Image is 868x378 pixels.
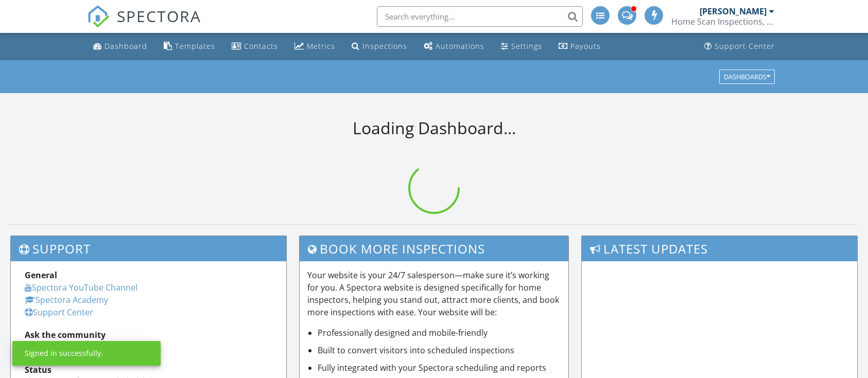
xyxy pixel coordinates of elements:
[25,329,272,341] div: Ask the community
[715,41,775,51] div: Support Center
[87,14,201,35] a: SPECTORA
[511,41,542,51] div: Settings
[377,6,583,27] input: Search everything...
[307,41,335,51] div: Metrics
[362,41,407,51] div: Inspections
[436,41,484,51] div: Automations
[497,37,546,56] a: Settings
[160,37,219,56] a: Templates
[671,16,774,27] div: Home Scan Inspections, LLC
[175,41,215,51] div: Templates
[700,37,779,56] a: Support Center
[244,41,278,51] div: Contacts
[719,69,775,84] button: Dashboards
[307,269,561,318] p: Your website is your 24/7 salesperson—make sure it’s working for you. A Spectora website is desig...
[582,236,857,261] h3: Latest Updates
[25,348,103,358] div: Signed in successfully.
[700,6,767,16] div: [PERSON_NAME]
[25,294,108,305] a: Spectora Academy
[318,362,561,374] li: Fully integrated with your Spectora scheduling and reports
[25,364,272,376] div: Status
[570,41,601,51] div: Payouts
[420,37,489,56] a: Automations (Advanced)
[724,73,770,80] div: Dashboards
[87,5,110,28] img: The Best Home Inspection Software - Spectora
[290,37,339,56] a: Metrics
[117,5,201,27] span: SPECTORA
[228,37,282,56] a: Contacts
[318,327,561,339] li: Professionally designed and mobile-friendly
[25,307,93,318] a: Support Center
[105,41,147,51] div: Dashboard
[348,37,411,56] a: Inspections
[554,37,605,56] a: Payouts
[300,236,569,261] h3: Book More Inspections
[318,344,561,356] li: Built to convert visitors into scheduled inspections
[89,37,151,56] a: Dashboard
[11,236,286,261] h3: Support
[25,269,57,281] strong: General
[25,282,137,293] a: Spectora YouTube Channel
